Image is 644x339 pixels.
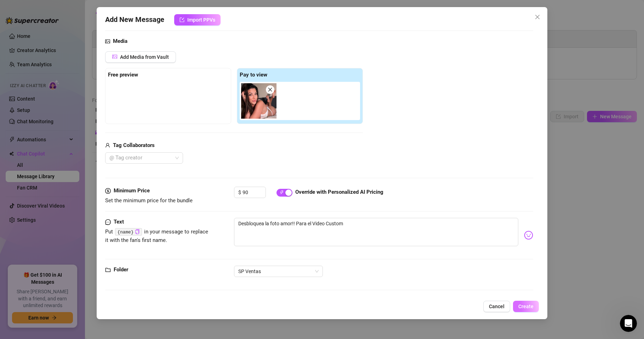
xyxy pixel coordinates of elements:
[535,14,540,20] span: close
[483,301,510,312] button: Cancel
[513,301,539,312] button: Create
[135,229,139,234] span: copy
[268,87,273,92] span: close
[114,187,150,194] strong: Minimum Price
[135,229,139,235] button: Click to Copy
[105,14,164,26] span: Add New Message
[105,266,111,274] span: folder
[114,219,124,225] strong: Text
[489,304,505,309] span: Cancel
[105,37,110,46] span: picture
[532,11,543,23] button: Close
[105,228,209,243] span: Put in your message to replace it with the fan's first name.
[532,14,543,20] span: Close
[238,266,319,277] span: SP Ventas
[105,51,176,63] button: Add Media from Vault
[108,72,138,78] strong: Free preview
[120,54,169,60] span: Add Media from Vault
[112,54,117,59] span: picture
[234,218,518,246] textarea: Desbloquea la foto amor!! Para el Video Custom
[113,38,127,44] strong: Media
[187,17,215,23] span: Import PPVs
[105,187,111,195] span: dollar
[524,231,533,240] img: svg%3e
[114,266,128,273] strong: Folder
[113,142,155,148] strong: Tag Collaborators
[105,218,111,226] span: message
[179,17,184,22] span: import
[295,189,383,195] strong: Override with Personalized AI Pricing
[518,304,534,309] span: Create
[115,228,142,236] code: {name}
[620,315,637,332] iframe: Intercom live chat
[105,141,110,150] span: user
[241,83,277,119] img: media
[105,197,193,204] span: Set the minimum price for the bundle
[174,14,221,26] button: Import PPVs
[240,72,267,78] strong: Pay to view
